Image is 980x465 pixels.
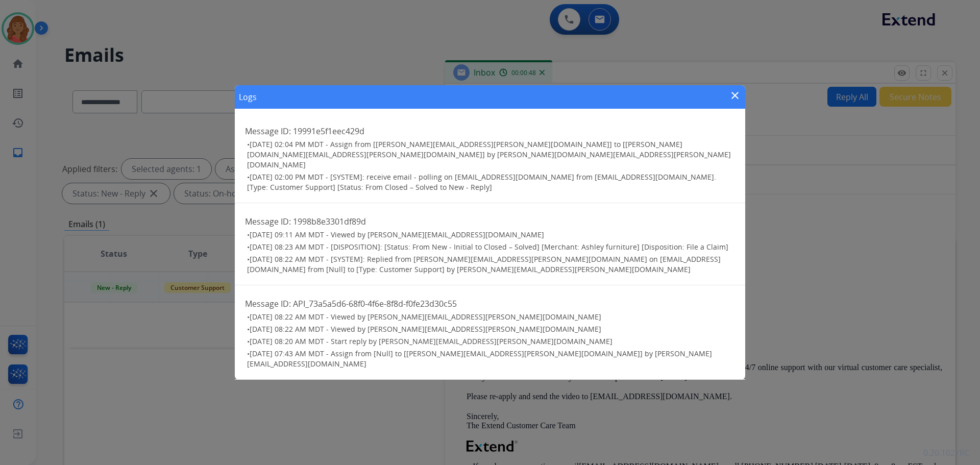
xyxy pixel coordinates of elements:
h3: • [247,336,735,347]
mat-icon: close [729,89,741,102]
span: [DATE] 07:43 AM MDT - Assign from [Null] to [[PERSON_NAME][EMAIL_ADDRESS][PERSON_NAME][DOMAIN_NAM... [247,349,712,369]
h3: • [247,349,735,369]
h1: Logs [239,91,257,103]
h3: • [247,254,735,275]
span: Message ID: [245,216,291,227]
span: Message ID: [245,298,291,309]
span: [DATE] 08:22 AM MDT - Viewed by [PERSON_NAME][EMAIL_ADDRESS][PERSON_NAME][DOMAIN_NAME] [250,312,601,322]
span: [DATE] 09:11 AM MDT - Viewed by [PERSON_NAME][EMAIL_ADDRESS][DOMAIN_NAME] [250,230,544,239]
span: [DATE] 02:04 PM MDT - Assign from [[PERSON_NAME][EMAIL_ADDRESS][PERSON_NAME][DOMAIN_NAME]] to [[P... [247,139,731,169]
span: [DATE] 08:22 AM MDT - Viewed by [PERSON_NAME][EMAIL_ADDRESS][PERSON_NAME][DOMAIN_NAME] [250,324,601,334]
span: API_73a5a5d6-68f0-4f6e-8f8d-f0fe23d30c55 [293,298,457,309]
span: 19991e5f1eec429d [293,126,364,137]
h3: • [247,139,735,170]
span: [DATE] 08:22 AM MDT - [SYSTEM]: Replied from [PERSON_NAME][EMAIL_ADDRESS][PERSON_NAME][DOMAIN_NAM... [247,254,721,274]
h3: • [247,242,735,252]
span: [DATE] 02:00 PM MDT - [SYSTEM]: receive email - polling on [EMAIL_ADDRESS][DOMAIN_NAME] from [EMA... [247,172,716,192]
span: Message ID: [245,126,291,137]
span: [DATE] 08:20 AM MDT - Start reply by [PERSON_NAME][EMAIL_ADDRESS][PERSON_NAME][DOMAIN_NAME] [250,336,612,346]
h3: • [247,172,735,192]
span: [DATE] 08:23 AM MDT - [DISPOSITION]: [Status: From New - Initial to Closed – Solved] [Merchant: A... [250,242,728,252]
p: 0.20.1027RC [923,447,970,459]
span: 1998b8e3301df89d [293,216,366,227]
h3: • [247,312,735,322]
h3: • [247,230,735,240]
h3: • [247,324,735,334]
